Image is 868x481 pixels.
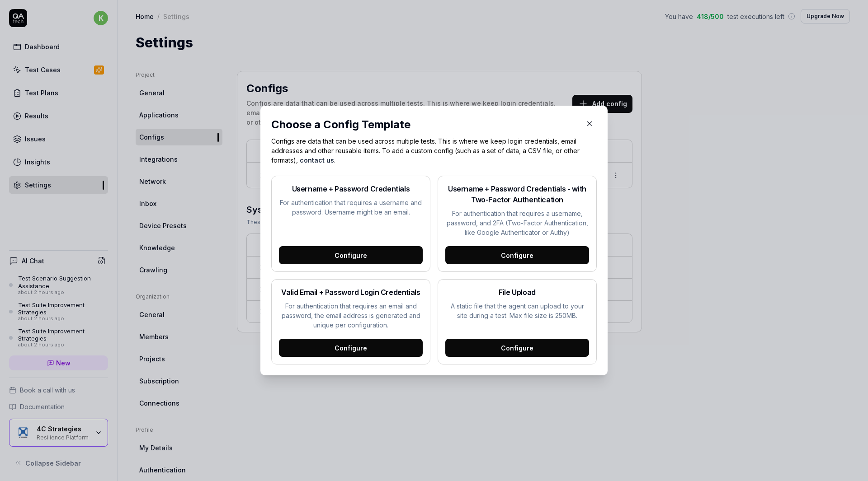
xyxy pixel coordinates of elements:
[279,183,423,194] h2: Username + Password Credentials
[582,117,597,131] button: Close Modal
[445,287,589,298] h2: File Upload
[279,287,423,298] h2: Valid Email + Password Login Credentials
[445,209,589,237] p: For authentication that requires a username, password, and 2FA (Two-Factor Authentication, like G...
[445,183,589,205] h2: Username + Password Credentials - with Two-Factor Authentication
[279,339,423,357] div: Configure
[279,198,423,217] p: For authentication that requires a username and password. Username might be an email.
[271,176,430,272] button: Username + Password CredentialsFor authentication that requires a username and password. Username...
[438,176,597,272] button: Username + Password Credentials - with Two-Factor AuthenticationFor authentication that requires ...
[279,301,423,330] p: For authentication that requires an email and password, the email address is generated and unique...
[271,279,430,364] button: Valid Email + Password Login CredentialsFor authentication that requires an email and password, t...
[271,136,597,165] p: Configs are data that can be used across multiple tests. This is where we keep login credentials,...
[445,246,589,264] div: Configure
[300,156,334,164] a: contact us
[271,117,579,133] div: Choose a Config Template
[438,279,597,364] button: File UploadA static file that the agent can upload to your site during a test. Max file size is 2...
[445,301,589,320] p: A static file that the agent can upload to your site during a test. Max file size is 250MB.
[279,246,423,264] div: Configure
[445,339,589,357] div: Configure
